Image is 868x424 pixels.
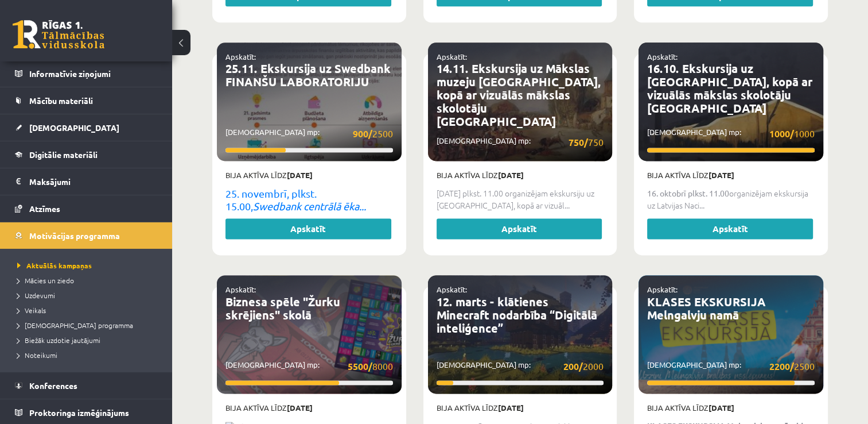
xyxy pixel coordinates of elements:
[29,380,77,391] span: Konferences
[353,126,393,141] span: 2500
[17,306,46,315] span: Veikals
[437,52,467,61] a: Apskatīt:
[17,320,161,330] a: [DEMOGRAPHIC_DATA] programma
[15,114,158,141] a: [DEMOGRAPHIC_DATA]
[437,135,604,149] p: [DEMOGRAPHIC_DATA] mp:
[647,402,815,414] p: Bija aktīva līdz
[437,218,602,239] a: Apskatīt
[225,61,391,89] a: 25.11. Ekskursija uz Swedbank FINANŠU LABORATORIJU
[769,360,794,372] strong: 2200/
[498,403,524,413] strong: [DATE]
[29,149,98,160] span: Digitālie materiāli
[225,218,391,239] a: Apskatīt
[29,122,119,133] span: [DEMOGRAPHIC_DATA]
[647,61,812,115] a: 16.10. Ekskursija uz [GEOGRAPHIC_DATA], kopā ar vizuālās mākslas skolotāju [GEOGRAPHIC_DATA]
[15,168,158,195] a: Maksājumi
[17,260,161,271] a: Aktuālās kampaņas
[647,188,729,198] strong: 16. oktobrī plkst. 11.00
[15,195,158,222] a: Atzīmes
[29,407,129,418] span: Proktoringa izmēģinājums
[17,276,74,285] span: Mācies un ziedo
[437,294,597,336] a: 12. marts - klātienes Minecraft nodarbība “Digitālā inteliģence”
[647,52,678,61] a: Apskatīt:
[17,350,57,360] span: Noteikumi
[29,60,158,87] legend: Informatīvie ziņojumi
[225,52,256,61] a: Apskatīt:
[647,169,815,181] p: Bija aktīva līdz
[17,261,92,270] span: Aktuālās kampaņas
[348,359,393,373] span: 8000
[498,170,524,180] strong: [DATE]
[647,218,813,239] a: Apskatīt
[225,402,393,414] p: Bija aktīva līdz
[647,284,678,294] a: Apskatīt:
[17,291,55,300] span: Uzdevumi
[647,294,766,322] a: KLASES EKSKURSIJA Melngalvju namā
[437,359,604,373] p: [DEMOGRAPHIC_DATA] mp:
[13,20,104,49] a: Rīgas 1. Tālmācības vidusskola
[348,360,372,372] strong: 5500/
[647,126,815,141] p: [DEMOGRAPHIC_DATA] mp:
[17,335,161,345] a: Biežāk uzdotie jautājumi
[437,402,604,414] p: Bija aktīva līdz
[29,203,60,214] span: Atzīmes
[17,350,161,360] a: Noteikumi
[647,359,815,373] p: [DEMOGRAPHIC_DATA] mp:
[15,87,158,114] a: Mācību materiāli
[569,136,588,148] strong: 750/
[647,187,815,211] p: organizējam ekskursija uz Latvijas Naci...
[17,336,100,345] span: Biežāk uzdotie jautājumi
[225,169,393,181] p: Bija aktīva līdz
[353,128,372,140] strong: 900/
[709,403,734,413] strong: [DATE]
[437,187,604,211] p: [DATE] plkst. 11.00 organizējam ekskursiju uz [GEOGRAPHIC_DATA], kopā ar vizuāl...
[569,135,604,149] span: 750
[29,168,158,195] legend: Maksājumi
[769,359,815,373] span: 2500
[225,284,256,294] a: Apskatīt:
[225,187,317,212] span: 25. novembrī, plkst. 15.00,
[29,230,120,241] span: Motivācijas programma
[769,126,815,141] span: 1000
[15,372,158,399] a: Konferences
[709,170,734,180] strong: [DATE]
[29,95,93,106] span: Mācību materiāli
[287,403,313,413] strong: [DATE]
[287,170,313,180] strong: [DATE]
[15,141,158,168] a: Digitālie materiāli
[225,359,393,373] p: [DEMOGRAPHIC_DATA] mp:
[15,60,158,87] a: Informatīvie ziņojumi
[563,359,604,373] span: 2000
[225,126,393,141] p: [DEMOGRAPHIC_DATA] mp:
[17,321,133,330] span: [DEMOGRAPHIC_DATA] programma
[563,360,583,372] strong: 200/
[769,128,794,140] strong: 1000/
[15,222,158,249] a: Motivācijas programma
[225,294,340,322] a: Biznesa spēle "Žurku skrējiens" skolā
[17,305,161,315] a: Veikals
[437,284,467,294] a: Apskatīt:
[253,200,366,212] em: Swedbank centrālā ēka...
[17,275,161,286] a: Mācies un ziedo
[437,61,601,129] a: 14.11. Ekskursija uz Mākslas muzeju [GEOGRAPHIC_DATA], kopā ar vizuālās mākslas skolotāju [GEOGRA...
[17,290,161,300] a: Uzdevumi
[437,169,604,181] p: Bija aktīva līdz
